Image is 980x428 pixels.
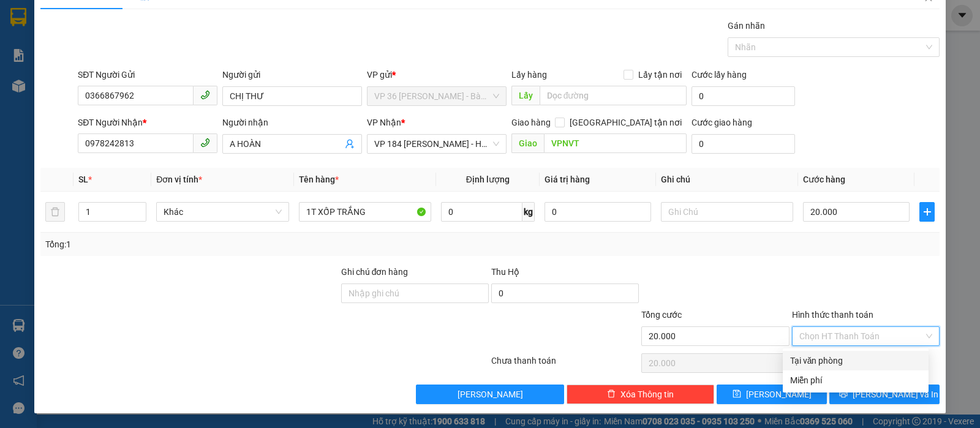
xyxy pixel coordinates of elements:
[540,86,687,105] input: Dọc đường
[416,385,563,404] button: [PERSON_NAME]
[656,168,798,192] th: Ghi chú
[45,238,379,251] div: Tổng: 1
[466,175,510,184] span: Định lượng
[790,354,921,367] div: Tại văn phòng
[299,202,431,222] input: VD: Bàn, Ghế
[200,138,210,148] span: phone
[491,267,519,277] span: Thu Hộ
[345,139,355,149] span: user-add
[78,68,217,81] div: SĐT Người Gửi
[728,21,765,31] label: Gán nhãn
[692,134,795,154] input: Cước giao hàng
[222,68,362,81] div: Người gửi
[746,388,812,401] span: [PERSON_NAME]
[511,118,551,127] span: Giao hàng
[341,283,489,303] input: Ghi chú đơn hàng
[829,385,940,404] button: printer[PERSON_NAME] và In
[853,388,938,401] span: [PERSON_NAME] và In
[633,68,687,81] span: Lấy tận nơi
[367,68,507,81] div: VP gửi
[374,87,499,105] span: VP 36 Lê Thành Duy - Bà Rịa
[692,70,747,80] label: Cước lấy hàng
[790,374,921,387] div: Miễn phí
[920,207,934,217] span: plus
[792,310,873,320] label: Hình thức thanh toán
[803,175,845,184] span: Cước hàng
[458,388,523,401] span: [PERSON_NAME]
[733,389,741,399] span: save
[839,389,848,399] span: printer
[78,175,88,184] span: SL
[692,118,752,127] label: Cước giao hàng
[299,175,339,184] span: Tên hàng
[341,267,409,277] label: Ghi chú đơn hàng
[164,203,281,221] span: Khác
[692,86,795,106] input: Cước lấy hàng
[374,135,499,153] span: VP 184 Nguyễn Văn Trỗi - HCM
[511,70,547,80] span: Lấy hàng
[567,385,714,404] button: deleteXóa Thông tin
[607,389,616,399] span: delete
[661,202,793,222] input: Ghi Chú
[919,202,935,222] button: plus
[545,202,651,222] input: 0
[545,175,590,184] span: Giá trị hàng
[45,202,65,222] button: delete
[78,116,217,129] div: SĐT Người Nhận
[511,133,544,153] span: Giao
[222,116,362,129] div: Người nhận
[490,354,640,375] div: Chưa thanh toán
[565,116,687,129] span: [GEOGRAPHIC_DATA] tận nơi
[641,310,682,320] span: Tổng cước
[620,388,674,401] span: Xóa Thông tin
[200,90,210,100] span: phone
[522,202,535,222] span: kg
[156,175,202,184] span: Đơn vị tính
[717,385,827,404] button: save[PERSON_NAME]
[544,133,687,153] input: Dọc đường
[367,118,401,127] span: VP Nhận
[511,86,540,105] span: Lấy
